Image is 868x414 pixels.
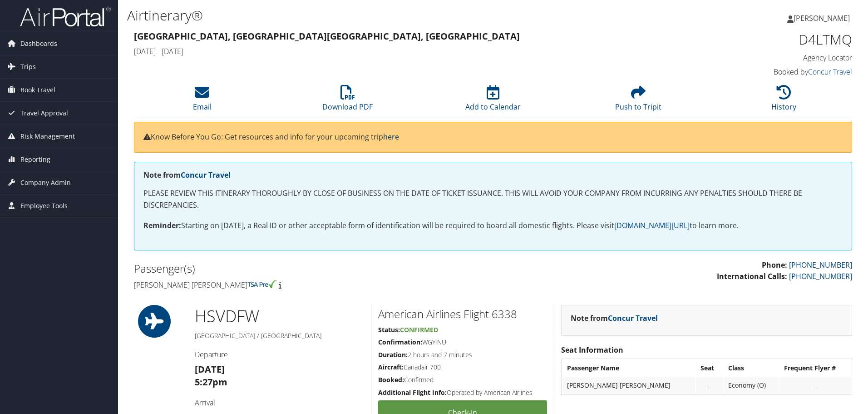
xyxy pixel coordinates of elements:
h4: Departure [195,349,364,359]
strong: 5:27pm [195,376,227,388]
a: Concur Travel [808,67,852,77]
img: airportal-logo.png [20,6,111,27]
h4: Arrival [195,398,364,408]
span: Company Admin [20,171,71,194]
strong: Booked: [378,375,404,384]
h2: American Airlines Flight 6338 [378,306,547,322]
strong: Additional Flight Info: [378,388,447,397]
strong: [GEOGRAPHIC_DATA], [GEOGRAPHIC_DATA] [GEOGRAPHIC_DATA], [GEOGRAPHIC_DATA] [134,30,520,42]
a: Email [193,90,212,112]
strong: Note from [143,170,231,180]
div: -- [700,381,718,389]
span: Employee Tools [20,195,68,217]
p: PLEASE REVIEW THIS ITINERARY THOROUGHLY BY CLOSE OF BUSINESS ON THE DATE OF TICKET ISSUANCE. THIS... [143,188,843,211]
span: Dashboards [20,32,57,55]
a: History [771,90,796,112]
span: [PERSON_NAME] [794,13,850,23]
h1: HSV DFW [195,305,364,328]
strong: International Calls: [717,271,787,281]
a: Download PDF [322,90,373,112]
th: Frequent Flyer # [779,360,851,376]
a: [PHONE_NUMBER] [789,260,852,270]
h5: [GEOGRAPHIC_DATA] / [GEOGRAPHIC_DATA] [195,331,364,340]
strong: [DATE] [195,363,225,375]
h4: [DATE] - [DATE] [134,46,669,56]
a: [PHONE_NUMBER] [789,271,852,281]
td: [PERSON_NAME] [PERSON_NAME] [562,377,695,394]
h5: Confirmed [378,375,547,384]
h4: [PERSON_NAME] [PERSON_NAME] [134,280,486,290]
a: Add to Calendar [465,90,521,112]
strong: Aircraft: [378,363,404,371]
span: Confirmed [400,325,438,334]
div: -- [784,381,846,389]
a: here [383,132,399,142]
span: Reporting [20,148,50,171]
a: [DOMAIN_NAME][URL] [614,220,690,230]
strong: Duration: [378,350,408,359]
p: Know Before You Go: Get resources and info for your upcoming trip [143,131,843,143]
h5: Operated by American Airlines [378,388,547,397]
th: Seat [696,360,723,376]
strong: Status: [378,325,400,334]
strong: Phone: [762,260,787,270]
h5: Canadair 700 [378,363,547,372]
strong: Seat Information [561,345,623,355]
td: Economy (O) [724,377,779,394]
h4: Booked by [683,67,852,77]
a: Concur Travel [181,170,231,180]
h1: Airtinerary® [127,6,615,25]
span: Trips [20,55,36,78]
img: tsa-precheck.png [247,280,277,288]
h5: WGYINU [378,338,547,347]
a: [PERSON_NAME] [787,5,859,32]
h4: Agency Locator [683,53,852,63]
h2: Passenger(s) [134,261,486,276]
h1: D4LTMQ [683,30,852,49]
a: Concur Travel [608,313,658,323]
a: Push to Tripit [615,90,661,112]
span: Travel Approval [20,102,68,125]
th: Passenger Name [562,360,695,376]
strong: Confirmation: [378,338,422,346]
strong: Note from [571,313,658,323]
span: Risk Management [20,125,75,148]
span: Book Travel [20,79,55,101]
p: Starting on [DATE], a Real ID or other acceptable form of identification will be required to boar... [143,220,843,232]
h5: 2 hours and 7 minutes [378,350,547,359]
th: Class [724,360,779,376]
strong: Reminder: [143,220,181,230]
